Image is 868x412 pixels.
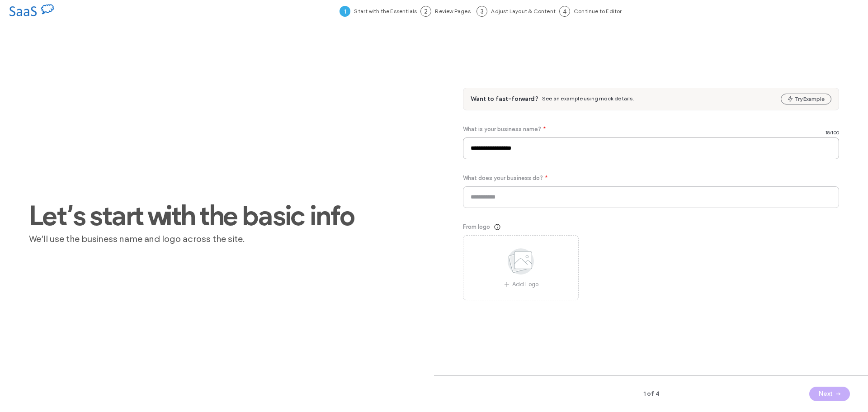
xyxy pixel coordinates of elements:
[340,6,350,17] div: 1
[463,174,543,183] span: What does your business do?
[559,6,570,17] div: 4
[463,223,490,232] span: From logo
[354,7,417,15] span: Start with the Essentials
[435,7,473,15] span: Review Pages
[542,95,634,102] span: See an example using mock details.
[512,280,539,289] span: Add Logo
[29,233,405,245] span: We’ll use the business name and logo across the site.
[29,202,405,229] span: Let’s start with the basic info
[420,6,431,17] div: 2
[491,7,556,15] span: Adjust Layout & Content
[463,125,541,134] span: What is your business name?
[20,6,39,14] span: Help
[591,389,711,398] span: 1 of 4
[781,94,831,104] button: Try Example
[574,7,622,15] span: Continue to Editor
[476,6,487,17] div: 3
[471,95,538,104] span: Want to fast-forward?
[826,129,839,137] span: 18 / 100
